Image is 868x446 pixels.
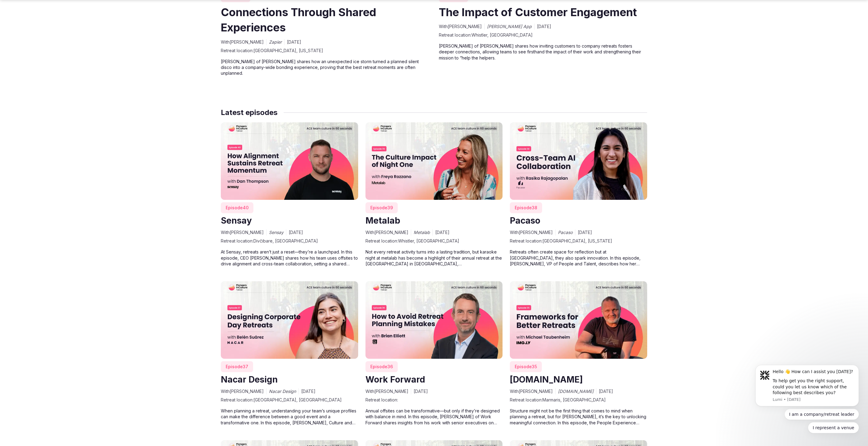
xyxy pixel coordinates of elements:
span: [DATE] [414,388,428,394]
span: Episode 36 [370,364,393,370]
span: Retreat location: [GEOGRAPHIC_DATA], [US_STATE] [221,48,429,54]
span: With [PERSON_NAME] [221,39,264,45]
p: [PERSON_NAME] of [PERSON_NAME] shares how inviting customers to company retreats fosters deeper c... [439,43,647,61]
img: Sensay [221,122,358,200]
span: Retreat location: Divčibare, [GEOGRAPHIC_DATA] [221,238,358,244]
h2: Latest episodes [221,108,277,117]
span: With [PERSON_NAME] [221,229,264,236]
img: Nacar Design [221,281,358,358]
a: Nacar Design [221,374,278,385]
span: With [PERSON_NAME] [365,388,408,394]
span: [DATE] [578,229,592,236]
span: Retreat location: Whistler, [GEOGRAPHIC_DATA] [439,32,647,38]
a: Pacaso [510,215,540,226]
span: Metalab [414,229,430,236]
p: Not every retreat activity turns into a lasting tradition, but karaoke night at metalab has becom... [365,249,503,267]
span: [DATE] [537,23,551,30]
span: With [PERSON_NAME] [221,388,264,394]
p: Structure might not be the first thing that comes to mind when planning a retreat, but for [PERSO... [510,408,647,426]
span: Retreat location: Whistler, [GEOGRAPHIC_DATA] [365,238,503,244]
span: Retreat location: [GEOGRAPHIC_DATA], [US_STATE] [510,238,647,244]
span: [DATE] [435,229,450,236]
p: [PERSON_NAME] of [PERSON_NAME] shares how an unexpected ice storm turned a planned silent disco i... [221,59,429,76]
span: Retreat location: Marmaris, [GEOGRAPHIC_DATA] [510,397,647,403]
span: Pacaso [558,229,573,236]
span: Episode 35 [515,364,537,370]
a: [DOMAIN_NAME] [510,374,583,385]
span: [DATE] [599,388,613,394]
span: Zapier [269,39,282,45]
span: [DATE] [289,229,303,236]
a: Work Forward [365,374,425,385]
p: Retreats often create space for reflection but at [GEOGRAPHIC_DATA], they also spark innovation. ... [510,249,647,267]
span: Episode 38 [515,205,537,211]
span: Episode 39 [370,205,393,211]
span: Retreat location: [GEOGRAPHIC_DATA], [GEOGRAPHIC_DATA] [221,397,358,403]
img: IMG.LY [510,281,647,358]
p: When planning a retreat, understanding your team’s unique profiles can make the difference betwee... [221,408,358,426]
img: Pacaso [510,122,647,200]
span: Episode 40 [226,205,249,211]
span: Sensay [269,229,284,236]
span: With [PERSON_NAME] [365,229,408,236]
img: Work Forward [365,281,503,359]
span: [PERSON_NAME] App [487,23,532,30]
span: With [PERSON_NAME] [510,229,553,236]
a: Connections Through Shared Experiences [221,5,376,34]
span: With [PERSON_NAME] [439,23,482,30]
span: [DATE] [301,388,316,394]
span: [DATE] [287,39,301,45]
iframe: Intercom notifications message [746,331,868,443]
span: [DOMAIN_NAME] [558,388,594,394]
span: Nacar Design [269,388,296,394]
a: Sensay [221,215,252,226]
a: Metalab [365,215,400,226]
p: At Sensay, retreats aren’t just a reset—they’re a launchpad. In this episode, CEO [PERSON_NAME] s... [221,249,358,267]
a: The Impact of Customer Engagement [439,5,637,19]
span: Episode 37 [226,364,248,370]
img: Metalab [365,122,503,200]
span: Retreat location: [365,397,503,403]
p: Annual offsites can be transformative—but only if they’re designed with balance in mind. In this ... [365,408,503,426]
span: With [PERSON_NAME] [510,388,553,394]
